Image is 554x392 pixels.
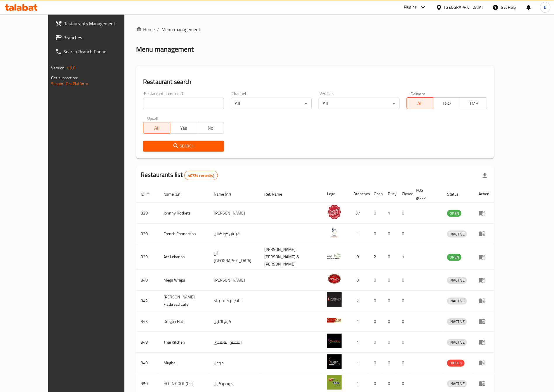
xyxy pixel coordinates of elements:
[479,277,489,284] div: Menu
[143,122,170,134] button: All
[164,191,189,198] span: Name (En)
[199,124,222,132] span: No
[63,48,136,55] span: Search Branch Phone
[209,224,260,244] td: فرنش كونكشن
[463,99,485,108] span: TMP
[397,203,411,224] td: 0
[231,98,312,109] div: All
[51,45,141,59] a: Search Branch Phone
[148,143,219,150] span: Search
[447,318,467,325] span: INACTIVE
[136,244,159,270] td: 339
[397,270,411,291] td: 0
[327,354,342,369] img: Mughal
[383,332,397,353] td: 0
[447,191,466,198] span: Status
[433,97,460,109] button: TGO
[349,353,369,373] td: 1
[265,191,290,198] span: Ref. Name
[136,45,194,54] h2: Menu management
[383,185,397,203] th: Busy
[404,4,417,11] div: Plugins
[349,291,369,311] td: 7
[369,311,383,332] td: 0
[447,339,467,346] div: INACTIVE
[479,254,489,261] div: Menu
[447,210,461,217] span: OPEN
[369,244,383,270] td: 2
[397,244,411,270] td: 1
[209,353,260,373] td: موغل
[51,31,141,45] a: Branches
[209,311,260,332] td: كوخ التنين
[141,170,218,180] h2: Restaurants list
[447,298,467,305] div: INACTIVE
[349,311,369,332] td: 1
[136,311,159,332] td: 343
[447,380,467,387] span: INACTIVE
[478,168,492,182] div: Export file
[479,318,489,325] div: Menu
[369,203,383,224] td: 0
[369,291,383,311] td: 0
[416,187,435,201] span: POS group
[159,244,209,270] td: Arz Lebanon
[369,332,383,353] td: 0
[209,244,260,270] td: أرز [GEOGRAPHIC_DATA]
[173,124,195,132] span: Yes
[383,353,397,373] td: 0
[447,339,467,346] span: INACTIVE
[327,225,342,240] img: French Connection
[369,270,383,291] td: 0
[209,291,260,311] td: سانديلاز فلات براد
[159,291,209,311] td: [PERSON_NAME] Flatbread Cafe
[327,292,342,307] img: Sandella's Flatbread Cafe
[161,26,200,33] span: Menu management
[383,291,397,311] td: 0
[447,254,461,261] span: OPEN
[349,332,369,353] td: 1
[260,244,323,270] td: [PERSON_NAME],[PERSON_NAME] & [PERSON_NAME]
[544,4,546,10] span: b
[447,277,467,284] span: INACTIVE
[136,291,159,311] td: 342
[51,64,65,72] span: Version:
[479,339,489,346] div: Menu
[397,224,411,244] td: 0
[411,92,425,96] label: Delivery
[136,26,155,33] a: Home
[146,124,168,132] span: All
[479,230,489,237] div: Menu
[147,116,158,120] label: Upsell
[369,185,383,203] th: Open
[209,332,260,353] td: المطبخ التايلندى
[383,270,397,291] td: 0
[383,203,397,224] td: 1
[143,141,224,152] button: Search
[369,224,383,244] td: 0
[397,291,411,311] td: 0
[369,353,383,373] td: 0
[159,353,209,373] td: Mughal
[136,270,159,291] td: 340
[209,270,260,291] td: [PERSON_NAME]
[407,97,434,109] button: All
[447,254,461,261] div: OPEN
[214,191,239,198] span: Name (Ar)
[479,359,489,366] div: Menu
[436,99,458,108] span: TGO
[447,360,465,367] div: HIDDEN
[383,311,397,332] td: 0
[447,231,467,238] div: INACTIVE
[349,270,369,291] td: 3
[444,4,483,10] div: [GEOGRAPHIC_DATA]
[479,380,489,387] div: Menu
[159,311,209,332] td: Dragon Hut
[66,64,75,72] span: 1.0.0
[327,249,342,263] img: Arz Lebanon
[63,34,136,41] span: Branches
[136,203,159,224] td: 328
